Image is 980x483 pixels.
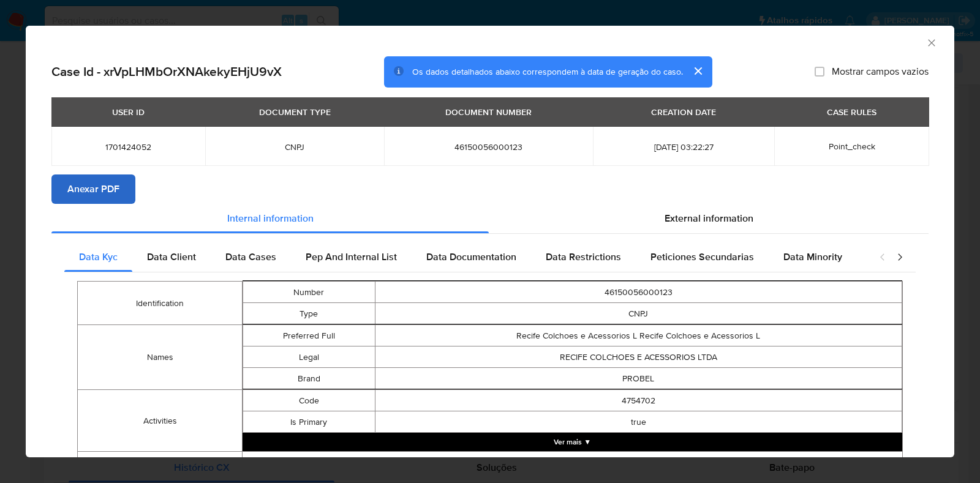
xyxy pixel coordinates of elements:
[67,176,119,203] span: Anexar PDF
[399,141,578,152] span: 46150056000123
[243,390,375,411] td: Code
[51,204,929,233] div: Detailed info
[220,141,369,152] span: CNPJ
[412,66,683,78] span: Os dados detalhados abaixo correspondem à data de geração do caso.
[243,303,375,324] td: Type
[78,325,243,390] td: Names
[225,250,276,264] span: Data Cases
[546,250,621,264] span: Data Restrictions
[78,282,243,325] td: Identification
[665,211,753,225] span: External information
[375,411,902,433] td: true
[783,250,842,264] span: Data Minority
[243,452,903,473] td: 4754702
[650,250,754,264] span: Peticiones Secundarias
[243,325,375,346] td: Preferred Full
[78,452,243,473] td: Primary Activity Code
[243,346,375,368] td: Legal
[375,368,902,389] td: PROBEL
[243,433,902,451] button: Expand array
[375,390,902,411] td: 4754702
[227,211,314,225] span: Internal information
[375,303,902,324] td: CNPJ
[79,250,118,264] span: Data Kyc
[243,368,375,389] td: Brand
[820,102,884,122] div: CASE RULES
[375,325,902,346] td: Recife Colchoes e Acessorios L Recife Colchoes e Acessorios L
[51,174,135,204] button: Anexar PDF
[832,66,929,78] span: Mostrar campos vazios
[243,282,375,303] td: Number
[925,37,937,48] button: Fechar a janela
[426,250,516,264] span: Data Documentation
[683,56,712,86] button: cerrar
[375,346,902,368] td: RECIFE COLCHOES E ACESSORIOS LTDA
[375,282,902,303] td: 46150056000123
[105,102,152,122] div: USER ID
[26,26,954,457] div: closure-recommendation-modal
[66,141,190,152] span: 1701424052
[608,141,759,152] span: [DATE] 03:22:27
[243,411,375,433] td: Is Primary
[51,64,282,80] h2: Case Id - xrVpLHMbOrXNAkekyEHjU9vX
[252,102,338,122] div: DOCUMENT TYPE
[438,102,539,122] div: DOCUMENT NUMBER
[64,242,867,272] div: Detailed internal info
[829,140,875,152] span: Point_check
[306,250,397,264] span: Pep And Internal List
[78,390,243,452] td: Activities
[644,102,723,122] div: CREATION DATE
[815,67,824,77] input: Mostrar campos vazios
[147,250,196,264] span: Data Client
